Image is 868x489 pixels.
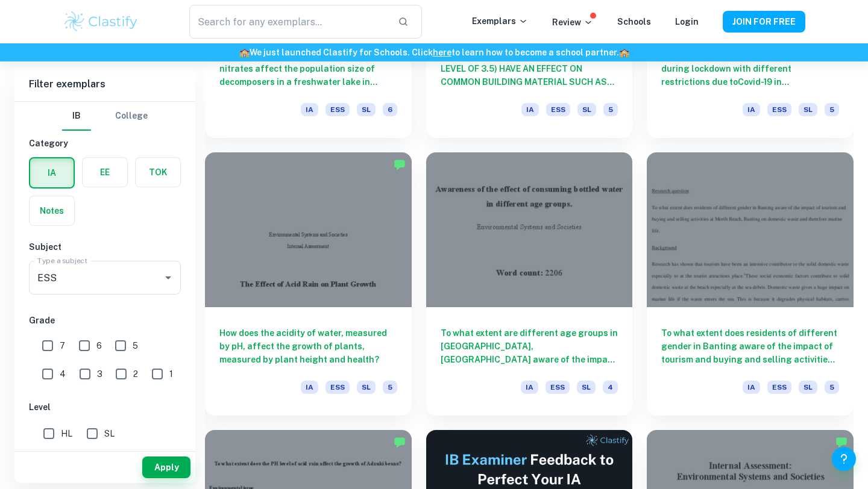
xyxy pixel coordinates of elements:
span: 4 [60,367,66,381]
span: 6 [96,339,102,352]
span: IA [301,103,318,116]
button: IA [30,158,74,187]
h6: Subject [29,240,181,254]
label: Type a subject [37,255,87,266]
span: 7 [60,339,65,352]
h6: A study on the effects on air quality during lockdown with different restrictions due toCovid-19 ... [661,49,839,89]
span: 5 [825,103,839,116]
button: JOIN FOR FREE [723,11,805,33]
h6: TO WHAT EXTENT DOES ACID RAIN (pH LEVEL OF 3.5) HAVE AN EFFECT ON COMMON BUILDING MATERIAL SUCH A... [441,49,618,89]
h6: Category [29,137,181,150]
div: Filter type choice [62,102,148,131]
a: To what extent does residents of different gender in Banting aware of the impact of tourism and b... [647,152,854,416]
span: 3 [97,367,102,381]
span: SL [577,103,596,116]
span: ESS [325,103,350,116]
h6: To what extent does residents of different gender in Banting aware of the impact of tourism and b... [661,326,839,366]
span: ESS [325,381,350,394]
span: HL [61,427,72,440]
span: 4 [603,381,618,394]
img: Marked [394,436,406,448]
input: Search for any exemplars... [189,5,388,39]
h6: Level [29,400,181,414]
button: Apply [142,456,190,478]
span: SL [799,381,817,394]
span: ESS [546,381,570,394]
img: Marked [835,436,848,448]
span: 5 [383,381,397,394]
h6: How does the acidity of water, measured by pH, affect the growth of plants, measured by plant hei... [219,326,397,366]
h6: How do different amounts of dissolved nitrates affect the population size of decomposers in a fre... [219,49,397,89]
img: Clastify logo [63,10,139,34]
button: College [115,102,148,131]
span: IA [521,103,539,116]
h6: To what extent are different age groups in [GEOGRAPHIC_DATA], [GEOGRAPHIC_DATA] aware of the impa... [441,326,618,366]
span: ESS [767,103,791,116]
h6: Grade [29,314,181,327]
a: How does the acidity of water, measured by pH, affect the growth of plants, measured by plant hei... [205,152,412,416]
span: 6 [383,103,397,116]
span: 5 [133,339,138,352]
button: EE [83,158,127,187]
span: 1 [169,367,173,381]
h6: Filter exemplars [14,67,195,101]
button: TOK [136,158,180,187]
span: SL [799,103,817,116]
a: To what extent are different age groups in [GEOGRAPHIC_DATA], [GEOGRAPHIC_DATA] aware of the impa... [426,152,633,416]
img: Marked [394,158,406,170]
span: SL [357,381,376,394]
span: 5 [603,103,618,116]
span: SL [577,381,596,394]
span: ESS [546,103,570,116]
p: Exemplars [472,14,528,28]
p: Review [552,16,593,29]
span: 2 [133,367,138,381]
span: 🏫 [239,48,250,57]
button: Notes [30,196,74,225]
span: IA [743,103,760,116]
button: Open [160,269,177,286]
span: ESS [767,381,791,394]
span: SL [104,427,115,440]
a: Schools [617,17,651,26]
span: IA [743,381,760,394]
span: SL [357,103,376,116]
span: IA [301,381,318,394]
span: IA [521,381,538,394]
a: here [433,48,451,57]
h6: We just launched Clastify for Schools. Click to learn how to become a school partner. [2,46,866,59]
span: 🏫 [619,48,629,57]
button: Help and Feedback [832,447,856,471]
span: 5 [825,381,839,394]
a: Login [675,17,699,26]
button: IB [62,102,91,131]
